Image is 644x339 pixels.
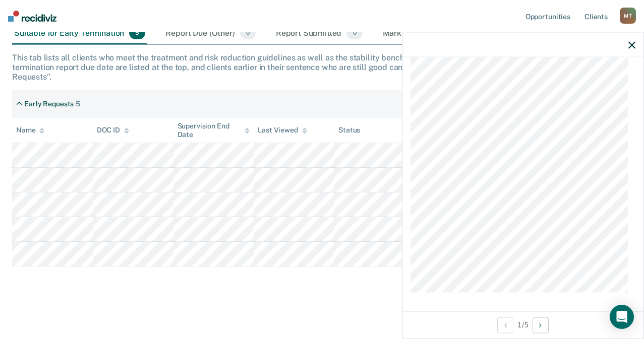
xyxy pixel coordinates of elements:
[12,22,147,44] div: Suitable for Early Termination
[402,311,643,338] div: 1 / 5
[346,26,362,39] span: 0
[258,126,307,134] div: Last Viewed
[129,26,145,39] span: 5
[610,305,634,329] div: Open Intercom Messenger
[12,53,632,82] div: This tab lists all clients who meet the treatment and risk reduction guidelines as well as the st...
[381,22,471,44] div: Marked Ineligible
[533,317,549,333] button: Next Opportunity
[240,26,256,39] span: 0
[338,126,360,134] div: Status
[620,8,636,24] div: M T
[24,100,74,108] div: Early Requests
[16,126,44,134] div: Name
[8,11,56,22] img: Recidiviz
[497,317,513,333] button: Previous Opportunity
[76,100,80,108] div: 5
[163,22,257,44] div: Report Due (Other)
[178,122,250,139] div: Supervision End Date
[97,126,129,134] div: DOC ID
[274,22,365,44] div: Report Submitted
